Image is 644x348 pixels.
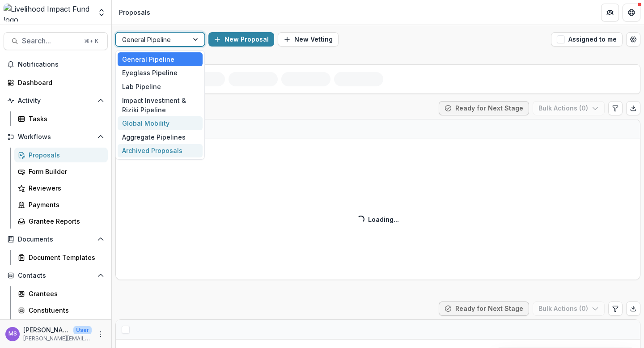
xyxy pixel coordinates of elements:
a: Document Templates [14,250,108,265]
div: Lab Pipeline [118,80,203,93]
p: [PERSON_NAME] [23,325,70,335]
p: User [73,326,92,334]
button: Open entity switcher [95,4,108,21]
div: Document Templates [29,253,101,262]
div: Tasks [29,114,101,123]
button: Open Activity [4,93,108,108]
button: Open Contacts [4,268,108,283]
a: Form Builder [14,164,108,179]
button: Open Workflows [4,130,108,144]
span: Activity [18,97,93,105]
a: Reviewers [14,181,108,195]
div: Form Builder [29,167,101,176]
button: Notifications [4,57,108,72]
button: Partners [601,4,619,21]
a: Payments [14,197,108,212]
button: Open Documents [4,232,108,246]
nav: breadcrumb [115,6,154,19]
div: Impact Investment & Riziki Pipeline [118,93,203,117]
span: Search... [22,37,79,45]
button: More [95,329,106,340]
div: Grantees [29,289,101,298]
button: New Vetting [278,32,339,47]
span: Workflows [18,133,93,141]
button: Search... [4,32,108,50]
div: Payments [29,200,101,209]
button: New Proposal [208,32,274,47]
div: Global Mobility [118,116,203,130]
div: Proposals [119,8,150,17]
div: Reviewers [29,183,101,193]
button: Assigned to me [551,32,623,47]
span: Contacts [18,272,93,280]
span: Notifications [18,61,104,68]
a: Constituents [14,303,108,318]
div: Aggregate Pipelines [118,130,203,144]
div: Grantee Reports [29,216,101,226]
div: Monica Swai [8,331,17,337]
p: [PERSON_NAME][EMAIL_ADDRESS][DOMAIN_NAME] [23,335,92,343]
span: Documents [18,236,93,243]
img: Livelihood Impact Fund logo [4,4,92,21]
a: Grantee Reports [14,214,108,229]
div: Constituents [29,306,101,315]
div: General Pipeline [118,52,203,66]
div: Proposals [29,150,101,160]
div: Dashboard [18,78,101,87]
a: Proposals [14,148,108,162]
button: Open table manager [626,32,640,47]
a: Dashboard [4,75,108,90]
div: Archived Proposals [118,144,203,158]
div: Eyeglass Pipeline [118,66,203,80]
a: Grantees [14,286,108,301]
div: ⌘ + K [82,36,100,46]
a: Tasks [14,111,108,126]
button: Get Help [623,4,640,21]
